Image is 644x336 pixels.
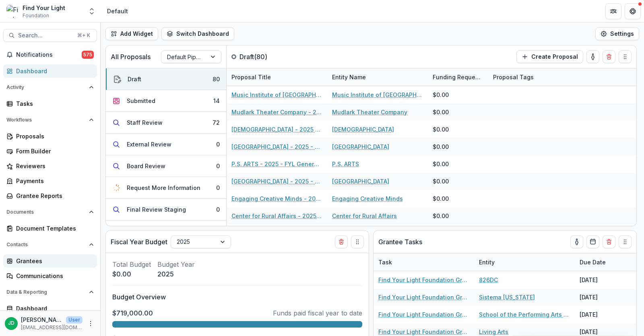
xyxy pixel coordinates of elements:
[127,162,165,170] div: Board Review
[332,142,389,151] a: [GEOGRAPHIC_DATA]
[82,51,94,59] span: 575
[479,310,570,319] a: School of the Performing Arts in the [GEOGRAPHIC_DATA] (SPARC)
[6,289,86,295] span: Data & Reporting
[374,258,397,266] div: Task
[23,12,49,19] span: Foundation
[231,125,322,134] a: [DEMOGRAPHIC_DATA] - 2025 - FYL General Grant Application
[433,160,449,168] div: $0.00
[16,147,91,155] div: Form Builder
[106,90,226,112] button: Submitted14
[433,91,449,99] div: $0.00
[575,271,635,289] div: [DATE]
[378,293,469,301] a: Find Your Light Foundation Grant Report
[216,162,220,170] div: 0
[111,237,167,247] p: Fiscal Year Budget
[332,194,403,203] a: Engaging Creative Minds
[575,289,635,306] div: [DATE]
[575,254,635,271] div: Due Date
[428,68,488,86] div: Funding Requested
[157,269,195,279] p: 2025
[3,144,97,158] a: Form Builder
[378,310,469,319] a: Find Your Light Foundation Grant Report
[127,140,171,148] div: External Review
[16,224,91,233] div: Document Templates
[3,254,97,268] a: Grantees
[516,50,583,63] button: Create Proposal
[16,67,91,75] div: Dashboard
[112,269,151,279] p: $0.00
[479,293,535,301] a: Sistema [US_STATE]
[111,52,151,62] p: All Proposals
[603,235,615,248] button: Delete card
[3,222,97,235] a: Document Templates
[16,132,91,140] div: Proposals
[332,212,397,220] a: Center for Rural Affairs
[227,68,327,86] div: Proposal Title
[86,3,97,19] button: Open entity switcher
[378,237,422,247] p: Grantee Tasks
[21,324,83,331] p: [EMAIL_ADDRESS][DOMAIN_NAME]
[227,73,276,81] div: Proposal Title
[3,174,97,188] a: Payments
[433,142,449,151] div: $0.00
[6,85,86,90] span: Activity
[3,189,97,202] a: Grantee Reports
[327,68,428,86] div: Entity Name
[231,142,322,151] a: [GEOGRAPHIC_DATA] - 2025 - FYL General Grant Application
[216,140,220,148] div: 0
[3,269,97,282] a: Communications
[16,304,91,313] div: Dashboard
[23,4,65,12] div: Find Your Light
[6,209,86,215] span: Documents
[575,258,611,266] div: Due Date
[474,258,500,266] div: Entity
[327,73,371,81] div: Entity Name
[16,272,91,280] div: Communications
[586,235,599,248] button: Calendar
[625,3,641,19] button: Get Help
[3,206,97,219] button: Open Documents
[112,260,151,269] p: Total Budget
[3,286,97,299] button: Open Data & Reporting
[433,194,449,203] div: $0.00
[433,125,449,134] div: $0.00
[374,254,474,271] div: Task
[586,50,599,63] button: toggle-assigned-to-me
[570,235,583,248] button: toggle-assigned-to-me
[127,183,200,192] div: Request More Information
[112,308,153,318] p: $719,000.00
[428,73,488,81] div: Funding Requested
[105,27,158,40] button: Add Widget
[106,155,226,177] button: Board Review0
[3,159,97,173] a: Reviewers
[605,3,621,19] button: Partners
[128,75,141,83] div: Draft
[575,306,635,323] div: [DATE]
[332,177,389,186] a: [GEOGRAPHIC_DATA]
[231,108,322,116] a: Mudlark Theater Company - 2025 - FYL General Grant Application
[16,162,91,170] div: Reviewers
[3,64,97,78] a: Dashboard
[18,32,72,39] span: Search...
[16,257,91,265] div: Grantees
[106,112,226,134] button: Staff Review72
[488,68,589,86] div: Proposal Tags
[488,73,539,81] div: Proposal Tags
[127,118,163,127] div: Staff Review
[157,260,195,269] p: Budget Year
[216,205,220,214] div: 0
[213,75,220,83] div: 80
[6,5,19,18] img: Find Your Light
[595,27,639,40] button: Settings
[106,199,226,221] button: Final Review Staging0
[332,125,394,134] a: [DEMOGRAPHIC_DATA]
[76,31,92,40] div: ⌘ + K
[3,302,97,315] a: Dashboard
[378,328,469,336] a: Find Your Light Foundation Grant Report
[231,212,322,220] a: Center for Rural Affairs - 2025 - FYL General Grant Application
[231,91,322,99] a: Music Institute of [GEOGRAPHIC_DATA] - 2025 - FYL General Grant Application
